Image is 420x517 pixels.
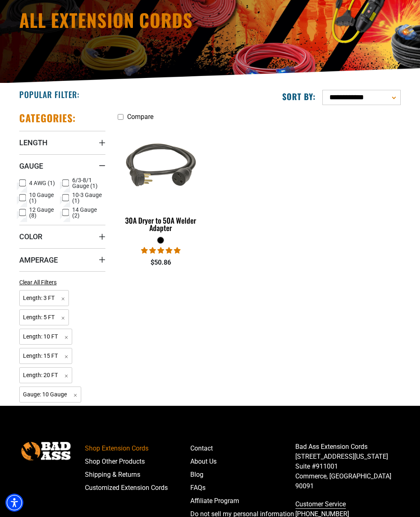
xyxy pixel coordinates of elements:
[19,278,60,287] a: Clear All Filters
[141,247,180,254] span: 5.00 stars
[282,91,316,102] label: Sort by:
[19,279,57,286] span: Clear All Filters
[19,112,76,124] h2: Categories:
[72,177,102,189] span: 6/3-8/1 Gauge (1)
[295,442,401,491] p: Bad Ass Extension Cords [STREET_ADDRESS][US_STATE] Suite #911001 Commerce, [GEOGRAPHIC_DATA] 90091
[19,255,58,265] span: Amperage
[19,371,72,379] a: Length: 20 FT
[72,207,102,218] span: 14 Gauge (2)
[118,258,204,268] div: $50.86
[19,390,81,398] a: Gauge: 10 Gauge
[19,329,72,345] span: Length: 10 FT
[190,442,296,455] a: Contact
[19,161,43,171] span: Gauge
[19,154,105,177] summary: Gauge
[5,494,23,512] div: Accessibility Menu
[118,125,204,236] a: black 30A Dryer to 50A Welder Adapter
[19,290,69,306] span: Length: 3 FT
[19,294,69,302] a: Length: 3 FT
[190,481,296,494] a: FAQs
[19,367,72,383] span: Length: 20 FT
[190,468,296,481] a: Blog
[29,207,59,218] span: 12 Gauge (8)
[19,313,69,321] a: Length: 5 FT
[85,468,190,481] a: Shipping & Returns
[19,232,42,241] span: Color
[19,131,105,154] summary: Length
[21,442,71,460] img: Bad Ass Extension Cords
[85,442,190,455] a: Shop Extension Cords
[19,348,72,364] span: Length: 15 FT
[19,89,80,100] h2: Popular Filter:
[85,455,190,468] a: Shop Other Products
[127,113,153,121] span: Compare
[19,309,69,325] span: Length: 5 FT
[29,192,59,204] span: 10 Gauge (1)
[19,332,72,340] a: Length: 10 FT
[116,126,205,206] img: black
[19,352,72,359] a: Length: 15 FT
[19,11,335,29] h1: All Extension Cords
[85,481,190,494] a: Customized Extension Cords
[19,248,105,271] summary: Amperage
[19,225,105,248] summary: Color
[190,455,296,468] a: About Us
[19,138,48,147] span: Length
[29,180,55,186] span: 4 AWG (1)
[72,192,102,204] span: 10-3 Gauge (1)
[118,217,204,231] div: 30A Dryer to 50A Welder Adapter
[190,494,296,508] a: Affiliate Program
[19,387,81,403] span: Gauge: 10 Gauge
